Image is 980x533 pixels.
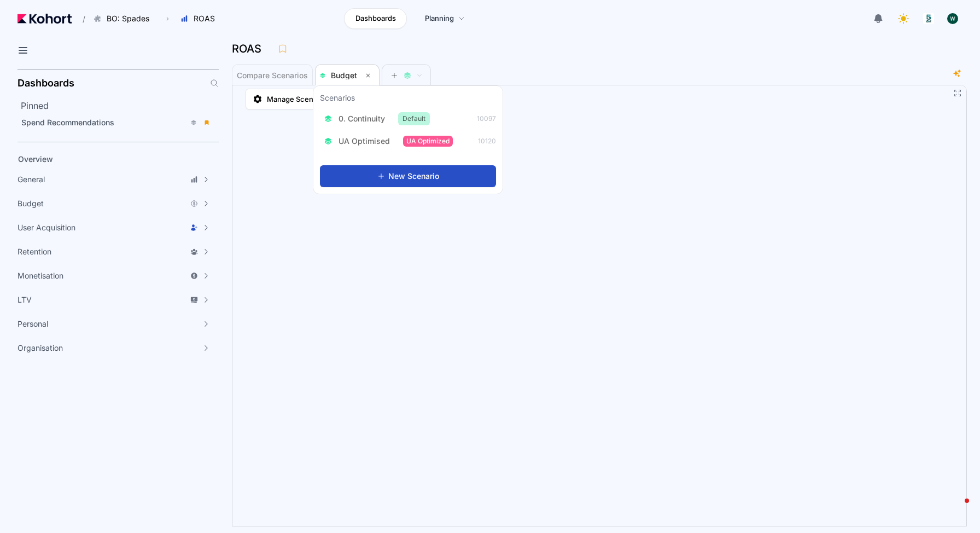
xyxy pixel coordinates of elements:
button: New Scenario [320,165,496,187]
h2: Dashboards [17,78,74,88]
span: Planning [425,13,454,24]
a: Dashboards [344,8,407,29]
span: 10120 [478,137,496,146]
span: User Acquisition [17,222,75,233]
span: Budget [331,71,357,80]
span: UA Optimised [339,136,390,147]
span: General [17,174,45,185]
span: Monetisation [17,270,63,281]
span: Compare Scenarios [237,72,308,79]
iframe: Intercom live chat [943,496,969,522]
h2: Pinned [21,99,219,112]
img: logo_logo_images_1_20240607072359498299_20240828135028712857.jpeg [923,13,934,24]
span: Personal [17,318,48,329]
a: Manage Scenario [246,89,333,109]
span: / [74,13,85,25]
span: BO: Spades [107,13,149,24]
button: Fullscreen [953,89,962,97]
span: Default [398,112,430,125]
img: Kohort logo [17,14,72,24]
span: New Scenario [388,171,439,182]
button: ROAS [174,9,226,28]
a: Spend Recommendations [17,114,215,131]
span: UA Optimized [403,136,453,147]
h3: Scenarios [320,92,355,106]
span: Organisation [17,343,63,354]
span: Manage Scenario [267,94,326,105]
span: ROAS [194,13,215,24]
button: BO: Spades [87,9,161,28]
a: Overview [14,151,200,167]
button: UA OptimisedUA Optimized [320,132,457,150]
span: Overview [18,154,53,164]
button: 0. ContinuityDefault [320,109,434,129]
span: Spend Recommendations [21,118,114,127]
h3: ROAS [232,43,268,54]
span: Dashboards [355,13,396,24]
span: Retention [17,246,51,257]
span: › [164,14,171,23]
span: LTV [17,294,32,305]
span: Budget [17,198,44,209]
span: 10097 [477,114,496,123]
span: 0. Continuity [339,113,385,124]
a: Planning [413,8,476,29]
